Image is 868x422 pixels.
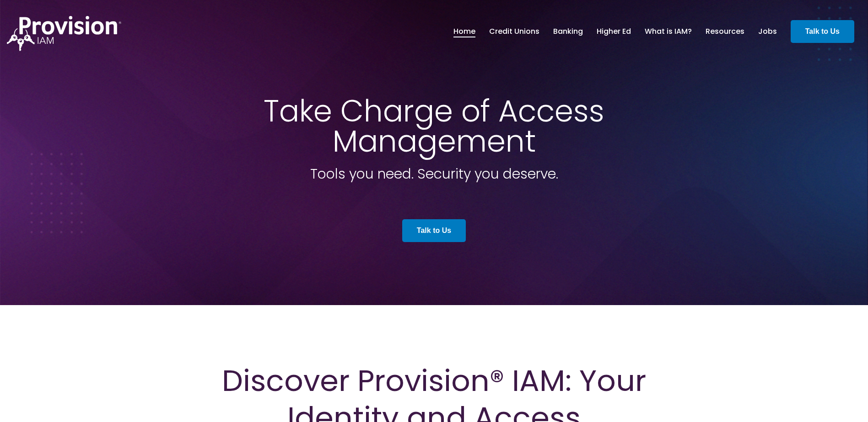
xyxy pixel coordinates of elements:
[7,16,121,51] img: ProvisionIAM-Logo-White
[553,24,583,39] a: Banking
[402,219,466,242] a: Talk to Us
[597,24,631,39] a: Higher Ed
[264,90,604,162] span: Take Charge of Access Management
[417,227,451,234] strong: Talk to Us
[310,164,558,184] span: Tools you need. Security you deserve.
[489,24,539,39] a: Credit Unions
[645,24,692,39] a: What is IAM?
[706,24,744,39] a: Resources
[453,24,475,39] a: Home
[758,24,777,39] a: Jobs
[447,17,784,46] nav: menu
[791,20,854,43] a: Talk to Us
[805,27,840,35] strong: Talk to Us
